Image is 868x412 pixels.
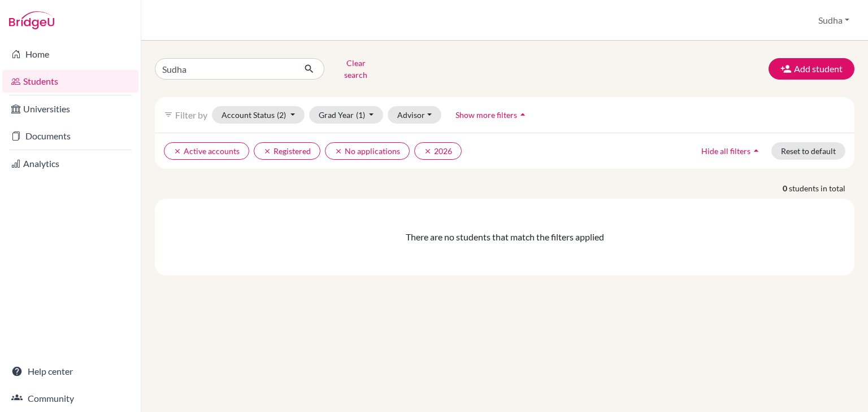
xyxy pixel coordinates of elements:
[783,182,789,194] strong: 0
[414,142,462,160] button: clear2026
[2,387,138,410] a: Community
[277,110,286,120] span: (2)
[388,106,441,124] button: Advisor
[769,58,854,80] button: Add student
[173,147,181,155] i: clear
[212,106,305,124] button: Account Status(2)
[424,147,432,155] i: clear
[2,98,138,120] a: Universities
[2,152,138,175] a: Analytics
[309,106,384,124] button: Grad Year(1)
[692,142,771,160] button: Hide all filtersarrow_drop_up
[164,230,845,244] div: There are no students that match the filters applied
[789,182,854,194] span: students in total
[750,145,762,156] i: arrow_drop_up
[175,109,207,120] span: Filter by
[335,147,342,155] i: clear
[155,58,295,80] input: Find student by name...
[2,43,138,65] a: Home
[2,70,138,93] a: Students
[254,142,320,160] button: clearRegistered
[813,10,854,31] button: Sudha
[324,54,387,84] button: Clear search
[455,110,517,120] span: Show more filters
[325,142,410,160] button: clearNo applications
[2,125,138,147] a: Documents
[2,360,138,383] a: Help center
[9,11,54,29] img: Bridge-U
[517,109,528,120] i: arrow_drop_up
[446,106,538,124] button: Show more filtersarrow_drop_up
[263,147,271,155] i: clear
[164,110,173,119] i: filter_list
[771,142,845,160] button: Reset to default
[164,142,249,160] button: clearActive accounts
[356,110,365,120] span: (1)
[701,146,750,156] span: Hide all filters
